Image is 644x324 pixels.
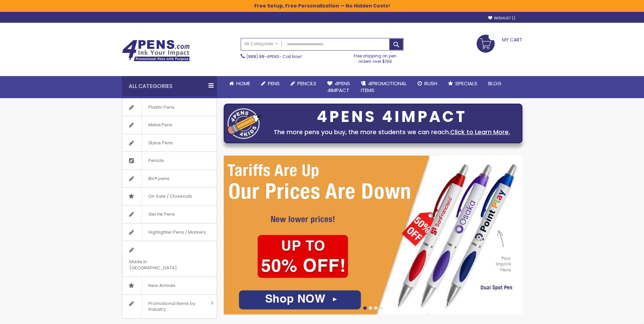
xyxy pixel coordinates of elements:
span: - Call Now! [246,54,302,59]
a: Gel Ink Pens [122,205,217,223]
span: Specials [455,80,477,87]
a: New Arrivals [122,277,217,294]
a: 4Pens4impact [322,76,355,98]
span: Pencils [297,80,316,87]
div: 4PENS 4IMPACT [265,110,519,124]
span: On Sale / Closeouts [141,187,199,205]
a: Plastic Pens [122,98,217,116]
span: Pens [268,80,280,87]
a: Metal Pens [122,116,217,134]
span: Promotional Items by Industry [141,295,208,318]
a: Wishlist [488,16,515,21]
span: Bic® pens [141,170,176,187]
span: Blog [488,80,501,87]
span: Gel Ink Pens [141,205,182,223]
span: 4PROMOTIONAL ITEMS [361,80,407,94]
a: (888) 88-4PENS [246,54,279,59]
a: Pens [256,76,285,91]
a: Made in [GEOGRAPHIC_DATA] [122,241,217,276]
span: Highlighter Pens / Markers [141,223,213,241]
span: 4Pens 4impact [327,80,350,94]
div: The more pens you buy, the more students we can reach. [265,127,519,137]
span: Metal Pens [141,116,179,134]
span: Stylus Pens [141,134,180,152]
a: Home [224,76,256,91]
div: All Categories [122,76,217,96]
a: Promotional Items by Industry [122,295,217,318]
a: Highlighter Pens / Markers [122,223,217,241]
a: All Categories [241,38,282,50]
a: Bic® pens [122,170,217,187]
a: Stylus Pens [122,134,217,152]
a: Rush [412,76,443,91]
span: All Categories [244,41,278,47]
span: Pencils [141,152,171,169]
img: 4Pens Custom Pens and Promotional Products [122,40,190,61]
a: 4PROMOTIONALITEMS [355,76,412,98]
a: On Sale / Closeouts [122,187,217,205]
a: Blog [483,76,507,91]
span: Home [236,80,250,87]
a: Pencils [122,152,217,169]
a: Click to Learn More. [450,128,510,136]
img: four_pen_logo.png [227,108,261,139]
span: Rush [424,80,437,87]
span: New Arrivals [141,277,182,294]
span: Made in [GEOGRAPHIC_DATA] [122,253,200,276]
span: Plastic Pens [141,98,181,116]
img: /cheap-promotional-products.html [224,156,522,314]
a: Pencils [285,76,322,91]
a: Specials [443,76,483,91]
div: Free shipping on pen orders over $199 [347,51,404,64]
